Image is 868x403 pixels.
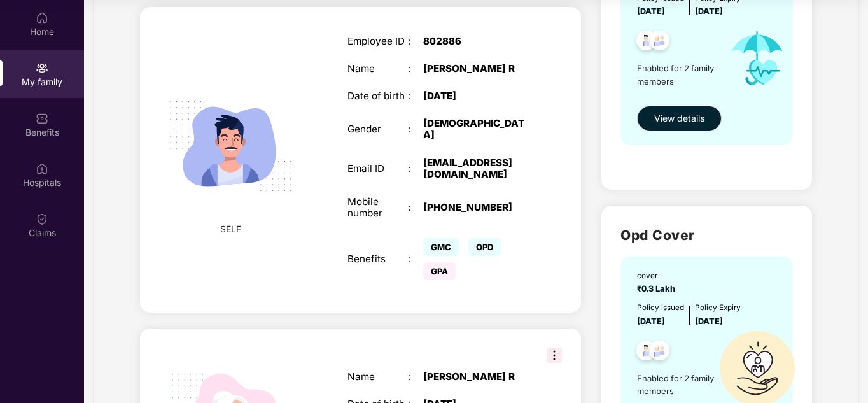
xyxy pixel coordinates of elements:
img: svg+xml;base64,PHN2ZyBpZD0iSG9zcGl0YWxzIiB4bWxucz0iaHR0cDovL3d3dy53My5vcmcvMjAwMC9zdmciIHdpZHRoPS... [36,162,48,175]
div: : [408,124,423,135]
img: svg+xml;base64,PHN2ZyBpZD0iQ2xhaW0iIHhtbG5zPSJodHRwOi8vd3d3LnczLm9yZy8yMDAwL3N2ZyIgd2lkdGg9IjIwIi... [36,213,48,225]
div: [EMAIL_ADDRESS][DOMAIN_NAME] [423,157,529,180]
span: GMC [423,238,459,256]
span: GPA [423,262,456,280]
div: Employee ID [347,36,409,47]
div: [DEMOGRAPHIC_DATA] [423,118,529,141]
div: : [408,253,423,265]
div: Date of birth [347,90,409,102]
div: : [408,90,423,102]
img: svg+xml;base64,PHN2ZyBpZD0iQmVuZWZpdHMiIHhtbG5zPSJodHRwOi8vd3d3LnczLm9yZy8yMDAwL3N2ZyIgd2lkdGg9Ij... [36,112,48,125]
span: View details [654,111,704,125]
span: [DATE] [637,6,665,16]
div: 802886 [423,36,529,47]
span: ₹0.3 Lakh [637,284,679,293]
div: Name [347,371,409,383]
img: svg+xml;base64,PHN2ZyB4bWxucz0iaHR0cDovL3d3dy53My5vcmcvMjAwMC9zdmciIHdpZHRoPSI0OC45NDMiIGhlaWdodD... [644,337,675,368]
div: : [408,371,423,383]
div: Benefits [347,253,409,265]
span: [DATE] [695,316,723,326]
img: svg+xml;base64,PHN2ZyBpZD0iSG9tZSIgeG1sbnM9Imh0dHA6Ly93d3cudzMub3JnLzIwMDAvc3ZnIiB3aWR0aD0iMjAiIG... [36,11,48,24]
div: Mobile number [347,196,409,219]
span: SELF [220,222,241,236]
img: svg+xml;base64,PHN2ZyB4bWxucz0iaHR0cDovL3d3dy53My5vcmcvMjAwMC9zdmciIHdpZHRoPSI0OC45NDMiIGhlaWdodD... [631,27,662,58]
span: Enabled for 2 family members [637,62,720,88]
img: svg+xml;base64,PHN2ZyB4bWxucz0iaHR0cDovL3d3dy53My5vcmcvMjAwMC9zdmciIHdpZHRoPSIyMjQiIGhlaWdodD0iMT... [155,70,307,222]
span: [DATE] [637,316,665,326]
img: svg+xml;base64,PHN2ZyB3aWR0aD0iMjAiIGhlaWdodD0iMjAiIHZpZXdCb3g9IjAgMCAyMCAyMCIgZmlsbD0ibm9uZSIgeG... [36,62,48,74]
img: svg+xml;base64,PHN2ZyB4bWxucz0iaHR0cDovL3d3dy53My5vcmcvMjAwMC9zdmciIHdpZHRoPSI0OC45NDMiIGhlaWdodD... [631,337,662,368]
div: Email ID [347,163,409,174]
div: : [408,36,423,47]
img: svg+xml;base64,PHN2ZyB4bWxucz0iaHR0cDovL3d3dy53My5vcmcvMjAwMC9zdmciIHdpZHRoPSI0OC45NDMiIGhlaWdodD... [644,27,675,58]
div: [PHONE_NUMBER] [423,202,529,213]
div: : [408,63,423,74]
div: Policy issued [637,302,684,314]
div: : [408,202,423,213]
span: OPD [468,238,501,256]
button: View details [637,106,722,131]
div: Policy Expiry [695,302,741,314]
div: [DATE] [423,90,529,102]
h2: Opd Cover [620,225,793,246]
img: svg+xml;base64,PHN2ZyB3aWR0aD0iMzIiIGhlaWdodD0iMzIiIHZpZXdCb3g9IjAgMCAzMiAzMiIgZmlsbD0ibm9uZSIgeG... [547,348,562,363]
span: [DATE] [695,6,723,16]
div: [PERSON_NAME] R [423,63,529,74]
div: Name [347,63,409,74]
span: Enabled for 2 family members [637,372,720,398]
img: icon [720,18,794,99]
div: : [408,163,423,174]
div: Gender [347,124,409,135]
div: [PERSON_NAME] R [423,371,529,383]
div: cover [637,270,679,282]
